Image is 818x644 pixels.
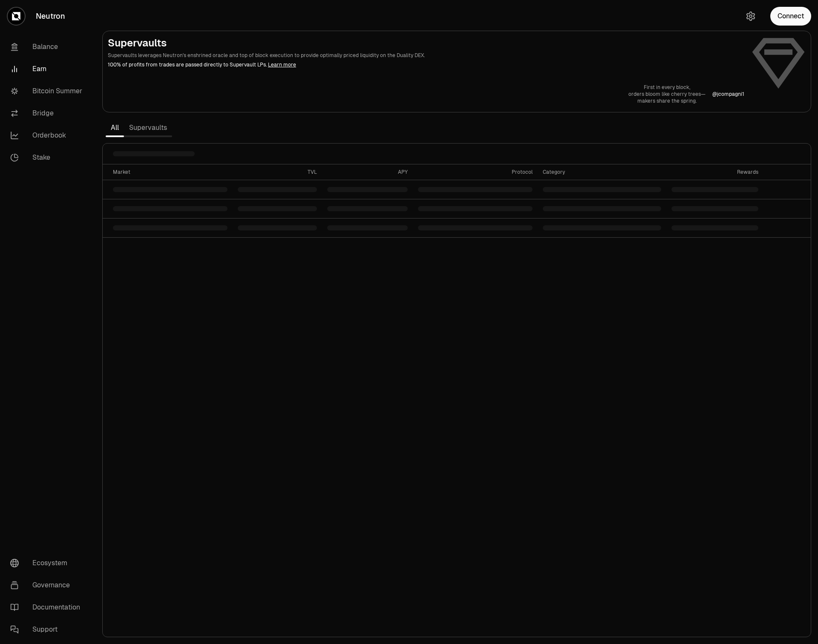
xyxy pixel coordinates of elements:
[671,169,758,175] div: Rewards
[712,91,744,98] a: @jcompagni1
[628,98,706,104] p: makers share the spring.
[3,147,92,169] a: Stake
[106,119,124,136] a: All
[3,80,92,102] a: Bitcoin Summer
[238,169,317,175] div: TVL
[543,169,661,175] div: Category
[113,169,228,175] div: Market
[108,52,744,59] p: Supervaults leverages Neutron's enshrined oracle and top of block execution to provide optimally ...
[418,169,533,175] div: Protocol
[770,7,811,26] button: Connect
[327,169,408,175] div: APY
[3,36,92,58] a: Balance
[628,91,706,98] p: orders bloom like cherry trees—
[3,596,92,618] a: Documentation
[3,102,92,124] a: Bridge
[628,84,706,91] p: First in every block,
[108,36,744,50] h2: Supervaults
[3,58,92,80] a: Earn
[268,61,296,68] a: Learn more
[628,84,706,104] a: First in every block,orders bloom like cherry trees—makers share the spring.
[3,552,92,574] a: Ecosystem
[3,124,92,147] a: Orderbook
[124,119,172,136] a: Supervaults
[712,91,744,98] p: @ jcompagni1
[3,618,92,641] a: Support
[108,61,744,69] p: 100% of profits from trades are passed directly to Supervault LPs.
[3,574,92,596] a: Governance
